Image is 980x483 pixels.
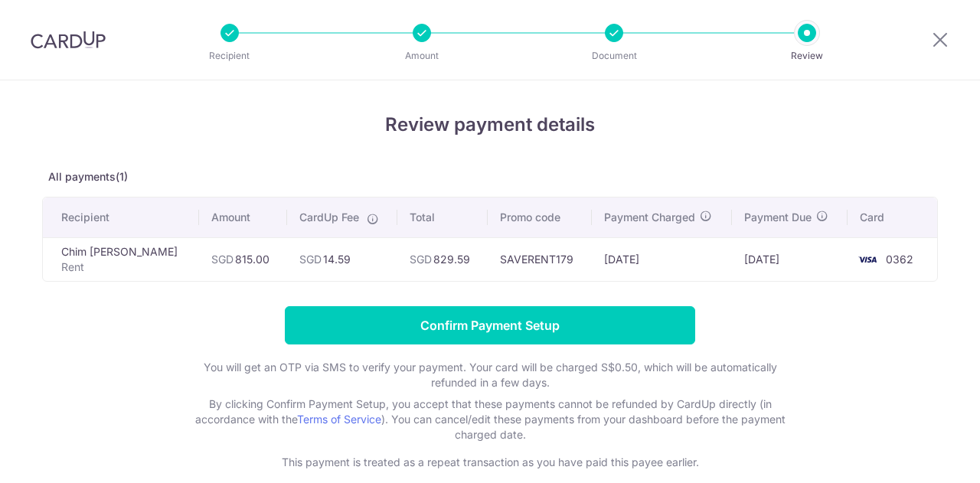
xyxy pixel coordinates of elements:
th: Amount [199,197,287,237]
th: Card [848,197,937,237]
th: Total [397,197,488,237]
th: Recipient [43,197,199,237]
p: All payments(1) [42,169,938,184]
p: Rent [61,259,187,275]
span: Payment Due [744,210,812,225]
p: This payment is treated as a repeat transaction as you have paid this payee earlier. [184,455,796,470]
iframe: Opens a widget where you can find more information [882,437,965,475]
p: By clicking Confirm Payment Setup, you accept that these payments cannot be refunded by CardUp di... [184,397,796,442]
p: Recipient [173,48,286,64]
span: SGD [211,253,234,266]
a: Terms of Service [297,413,381,426]
span: SGD [299,253,322,266]
img: <span class="translation_missing" title="translation missing: en.account_steps.new_confirm_form.b... [852,250,883,269]
td: 815.00 [199,237,287,281]
p: Review [750,48,864,64]
h4: Review payment details [42,111,938,139]
td: Chim [PERSON_NAME] [43,237,199,281]
td: 14.59 [287,237,397,281]
td: SAVERENT179 [488,237,592,281]
img: CardUp [31,31,106,49]
span: SGD [410,253,432,266]
th: Promo code [488,197,592,237]
input: Confirm Payment Setup [285,306,695,344]
p: Document [557,48,671,64]
p: Amount [365,48,479,64]
p: You will get an OTP via SMS to verify your payment. Your card will be charged S$0.50, which will ... [184,360,796,390]
td: [DATE] [732,237,848,281]
td: [DATE] [592,237,733,281]
span: 0362 [886,253,913,266]
span: CardUp Fee [299,210,359,225]
td: 829.59 [397,237,488,281]
span: Payment Charged [604,210,695,225]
